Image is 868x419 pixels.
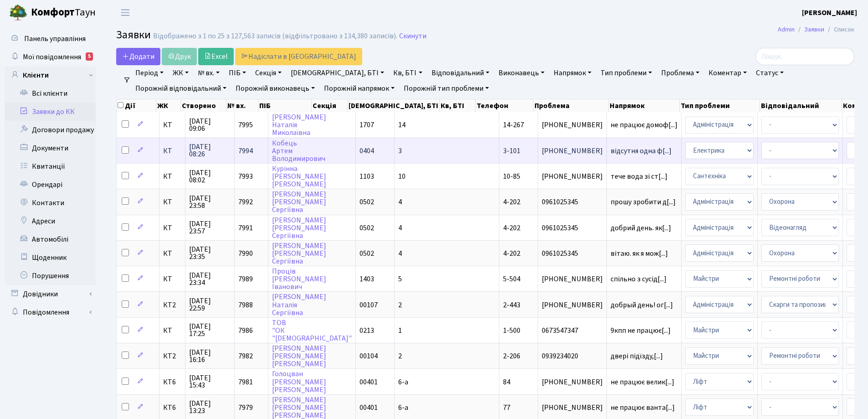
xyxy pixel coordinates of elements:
span: не працює домоф[...] [611,120,678,130]
span: КТ [163,121,181,129]
span: 4-202 [503,248,520,259]
span: 0673547347 [542,327,603,334]
a: Автомобілі [5,230,96,248]
span: 1707 [360,120,374,130]
th: ЖК [156,99,181,112]
span: КТ [163,198,181,206]
span: 00401 [360,403,378,413]
span: Таун [31,5,96,21]
span: 2-206 [503,351,520,361]
span: 10-85 [503,171,520,181]
span: 1 [398,326,402,336]
span: 00104 [360,351,378,361]
span: 77 [503,403,510,413]
li: Список [824,25,854,35]
a: Статус [752,65,787,81]
a: Орендарі [5,176,96,194]
th: Дії [117,99,156,112]
span: [PHONE_NUMBER] [542,301,603,309]
span: 0502 [360,197,374,207]
span: [DATE] 13:23 [189,400,231,414]
a: [PERSON_NAME]НаталіяСергіївна [272,292,326,318]
span: 0404 [360,146,374,156]
a: Excel [198,48,234,65]
a: Щоденник [5,248,96,267]
a: [PERSON_NAME][PERSON_NAME][PERSON_NAME] [272,343,326,369]
span: 00401 [360,377,378,387]
div: Відображено з 1 по 25 з 127,563 записів (відфільтровано з 134,380 записів). [153,32,397,41]
span: КТ6 [163,404,181,411]
span: КТ2 [163,352,181,360]
a: Квитанції [5,157,96,176]
span: 7995 [238,120,253,130]
span: 6-а [398,377,408,387]
a: Порожній напрямок [320,81,398,96]
span: не працює ванта[...] [611,403,675,413]
span: [DATE] 15:43 [189,374,231,389]
th: Відповідальний [760,99,842,112]
a: Документи [5,139,96,157]
a: [PERSON_NAME] [802,7,857,18]
span: 0961025345 [542,224,603,232]
span: відсутня одна ф[...] [611,146,672,156]
a: Мої повідомлення5 [5,48,96,66]
span: 10 [398,171,406,181]
span: 7981 [238,377,253,387]
a: Курінна[PERSON_NAME][PERSON_NAME] [272,164,326,189]
span: 0961025345 [542,198,603,206]
span: 4 [398,197,402,207]
a: Порожній відповідальний [132,81,230,96]
a: Секція [252,65,285,81]
a: Договори продажу [5,121,96,139]
a: [PERSON_NAME][PERSON_NAME]Сергіївна [272,215,326,241]
th: Напрямок [609,99,679,112]
span: Заявки [116,27,151,43]
span: [DATE] 08:26 [189,143,231,158]
button: Переключити навігацію [114,5,137,20]
a: Довідники [5,285,96,303]
span: 00107 [360,300,378,310]
th: Телефон [476,99,534,112]
span: 4 [398,223,402,233]
span: Додати [122,52,154,62]
span: 3 [398,146,402,156]
a: Повідомлення [5,303,96,321]
span: 14 [398,120,406,130]
a: [PERSON_NAME]НаталіяМиколаївна [272,112,326,138]
span: прошу зробити д[...] [611,197,676,207]
input: Пошук... [755,48,854,65]
span: [DATE] 23:35 [189,246,231,260]
span: [PHONE_NUMBER] [542,147,603,155]
span: 0213 [360,326,374,336]
th: ПІБ [258,99,312,112]
a: Відповідальний [428,65,493,81]
span: КТ [163,275,181,283]
th: Кв, БТІ [440,99,476,112]
span: 7989 [238,274,253,284]
a: Заявки до КК [5,103,96,121]
a: Адреси [5,212,96,230]
a: Тип проблеми [597,65,656,81]
a: Контакти [5,194,96,212]
a: Всі клієнти [5,84,96,103]
a: Admin [778,25,795,34]
a: № вх. [194,65,223,81]
span: 7990 [238,248,253,259]
img: logo.png [9,4,27,22]
span: 4-202 [503,197,520,207]
a: Напрямок [550,65,595,81]
th: Секція [312,99,348,112]
span: тече вода зі ст[...] [611,171,668,181]
th: [DEMOGRAPHIC_DATA], БТІ [348,99,440,112]
span: [PHONE_NUMBER] [542,121,603,129]
a: [DEMOGRAPHIC_DATA], БТІ [287,65,388,81]
span: 0961025345 [542,250,603,257]
a: Порушення [5,267,96,285]
span: 7986 [238,326,253,336]
span: не працює велик[...] [611,377,674,387]
span: КТ [163,224,181,232]
a: Клієнти [5,66,96,84]
span: [DATE] 23:58 [189,195,231,209]
span: [DATE] 09:06 [189,118,231,132]
span: КТ [163,327,181,334]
